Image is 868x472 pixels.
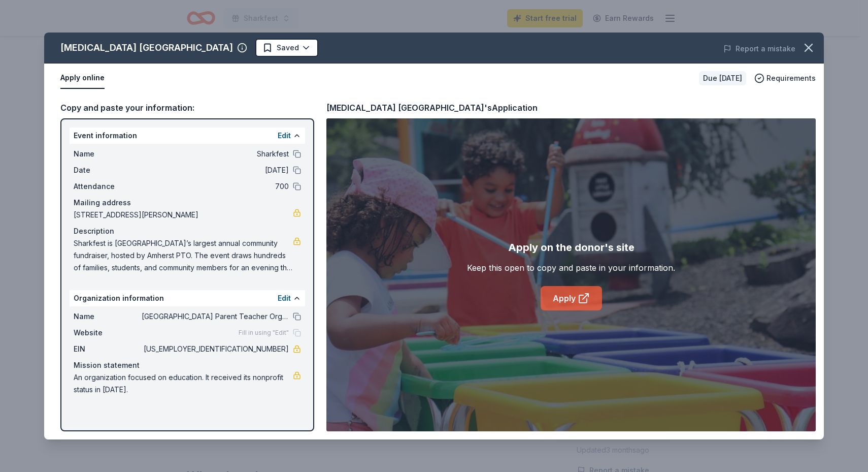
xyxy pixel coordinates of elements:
span: Name [74,148,142,160]
a: Apply [541,286,602,310]
span: 700 [142,180,289,193]
span: EIN [74,343,142,355]
div: Event information [70,128,305,144]
div: [MEDICAL_DATA] [GEOGRAPHIC_DATA] [60,40,233,56]
button: Requirements [754,72,816,84]
span: Website [74,327,142,339]
span: Sharkfest [142,148,289,160]
span: Sharkfest is [GEOGRAPHIC_DATA]’s largest annual community fundraiser, hosted by Amherst PTO. The ... [74,237,293,274]
div: Mailing address [74,197,301,209]
span: Fill in using "Edit" [239,329,289,337]
div: Due [DATE] [699,71,746,85]
button: Edit [278,130,291,142]
button: Saved [255,39,318,57]
div: Organization information [70,290,305,306]
div: Apply on the donor's site [508,239,635,256]
div: Description [74,225,301,237]
div: Copy and paste your information: [60,101,314,114]
div: [MEDICAL_DATA] [GEOGRAPHIC_DATA]'s Application [326,101,538,114]
span: Saved [277,42,299,54]
span: Attendance [74,180,142,193]
span: Date [74,164,142,176]
span: Requirements [766,72,816,84]
div: Keep this open to copy and paste in your information. [467,262,675,274]
span: [STREET_ADDRESS][PERSON_NAME] [74,209,293,221]
span: Name [74,310,142,323]
span: An organization focused on education. It received its nonprofit status in [DATE]. [74,371,293,396]
span: [GEOGRAPHIC_DATA] Parent Teacher Organization [142,310,289,323]
span: [DATE] [142,164,289,176]
div: Mission statement [74,359,301,371]
button: Report a mistake [723,43,795,55]
button: Edit [278,292,291,304]
button: Apply online [60,68,105,89]
span: [US_EMPLOYER_IDENTIFICATION_NUMBER] [142,343,289,355]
